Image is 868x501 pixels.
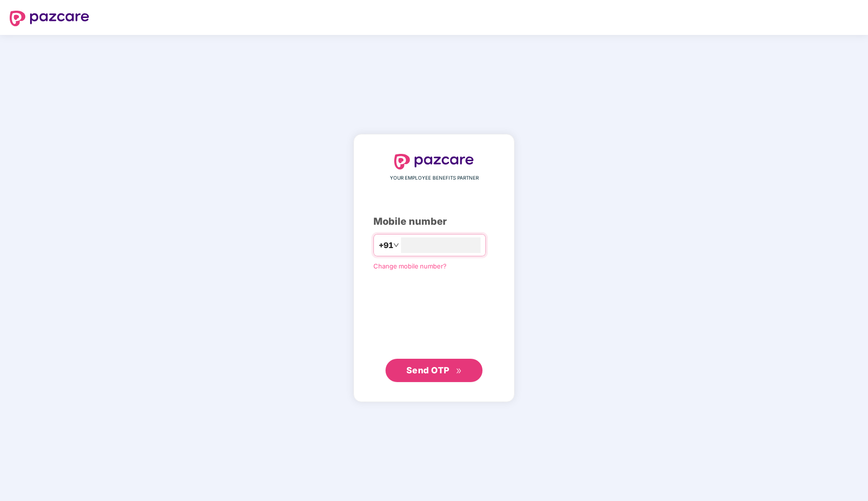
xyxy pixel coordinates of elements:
img: logo [10,11,89,26]
span: +91 [379,239,393,251]
span: down [393,242,399,248]
button: Send OTPdouble-right [386,359,482,382]
span: Send OTP [406,365,450,375]
a: Change mobile number? [373,262,447,270]
div: Mobile number [373,214,495,229]
span: YOUR EMPLOYEE BENEFITS PARTNER [390,174,479,182]
span: double-right [456,368,462,374]
img: logo [394,154,474,169]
